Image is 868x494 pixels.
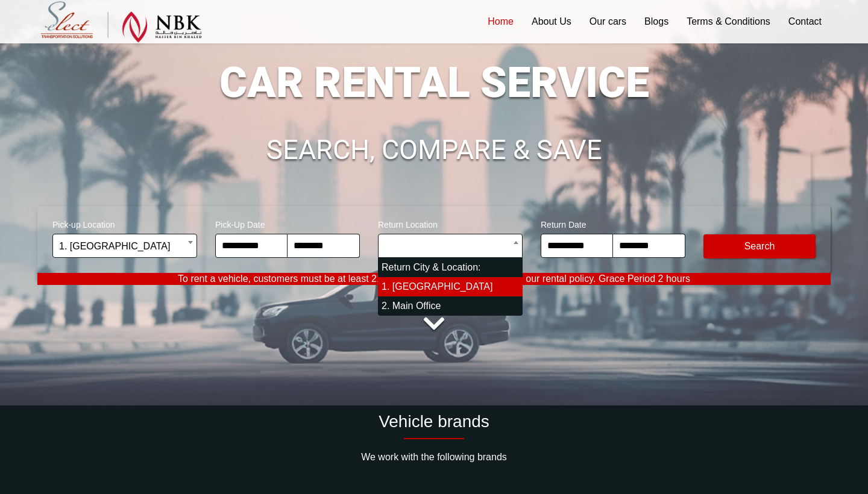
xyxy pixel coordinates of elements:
[378,212,523,234] span: Return Location
[378,296,523,316] li: 2. Main Office
[40,1,202,43] img: Select Rent a Car
[37,411,831,432] h2: Vehicle brands
[37,61,831,104] h1: CAR RENTAL SERVICE
[541,212,685,234] span: Return Date
[52,212,197,234] span: Pick-up Location
[378,277,523,296] li: 1. [GEOGRAPHIC_DATA]
[52,234,197,258] span: 1. Hamad International Airport
[59,234,190,258] span: 1. Hamad International Airport
[703,234,816,258] button: Modify Search
[37,273,831,285] p: To rent a vehicle, customers must be at least 21 years of age, in accordance with our rental poli...
[215,212,360,234] span: Pick-Up Date
[37,451,831,463] p: We work with the following brands
[378,258,523,277] li: Return City & Location:
[37,136,831,164] h1: SEARCH, COMPARE & SAVE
